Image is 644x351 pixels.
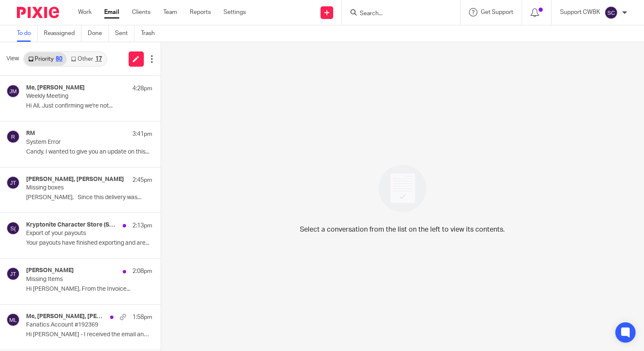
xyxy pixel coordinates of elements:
[26,148,152,156] p: Candy, I wanted to give you an update on this...
[26,93,127,100] p: Weekly Meeting
[132,267,152,275] p: 2:08pm
[190,8,211,16] a: Reports
[132,130,152,138] p: 3:41pm
[132,221,152,230] p: 2:13pm
[6,221,20,235] img: svg%3E
[6,130,20,143] img: svg%3E
[359,10,435,18] input: Search
[26,267,74,274] h4: [PERSON_NAME]
[132,176,152,184] p: 2:45pm
[26,139,127,146] p: System Error
[26,240,152,247] p: Your payouts have finished exporting and are...
[78,8,92,16] a: Work
[26,130,35,137] h4: RM
[26,84,85,92] h4: Me, [PERSON_NAME]
[26,313,106,320] h4: Me, [PERSON_NAME], [PERSON_NAME], [PERSON_NAME], Credit Department, [PERSON_NAME]
[373,159,432,218] img: image
[26,103,152,110] p: Hi All, Just confirming we're not...
[67,52,106,66] a: Other17
[141,25,161,42] a: Trash
[24,52,67,66] a: Priority80
[26,221,119,229] h4: Kryptonite Character Store (Shopify), Southern Sportz Store (Shopify)
[26,331,152,338] p: Hi [PERSON_NAME] - I received the email and looks like...
[88,25,109,42] a: Done
[300,224,505,235] p: Select a conversation from the list on the left to view its contents.
[560,8,600,16] p: Support CWBK
[26,286,152,293] p: Hi [PERSON_NAME], From the Invoice...
[6,313,20,327] img: svg%3E
[104,8,119,16] a: Email
[481,9,513,15] span: Get Support
[6,176,20,189] img: svg%3E
[26,176,124,183] h4: [PERSON_NAME], [PERSON_NAME]
[26,276,127,283] p: Missing Items
[115,25,135,42] a: Sent
[26,321,127,329] p: Fanatics Account #192369
[6,267,20,281] img: svg%3E
[132,313,152,321] p: 1:58pm
[604,6,618,19] img: svg%3E
[224,8,246,16] a: Settings
[44,25,81,42] a: Reassigned
[163,8,177,16] a: Team
[56,56,62,62] div: 80
[17,7,59,18] img: Pixie
[26,194,152,201] p: [PERSON_NAME], Since this delivery was...
[17,25,38,42] a: To do
[95,56,102,62] div: 17
[26,184,127,192] p: Missing boxes
[6,84,20,98] img: svg%3E
[132,84,152,93] p: 4:28pm
[26,230,127,237] p: Export of your payouts
[6,54,19,63] span: View
[132,8,151,16] a: Clients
